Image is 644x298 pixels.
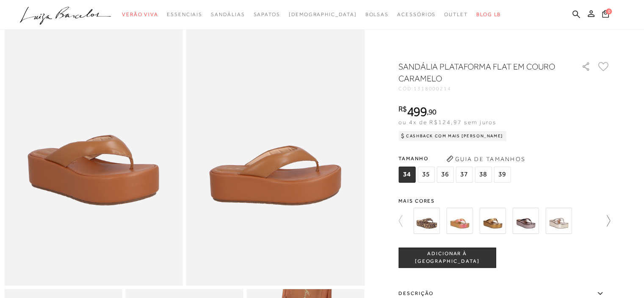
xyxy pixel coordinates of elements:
span: Tamanho [398,152,513,165]
img: image [4,18,183,286]
span: 35 [417,167,434,183]
a: categoryNavScreenReaderText [397,7,436,22]
span: ou 4x de R$124,97 sem juros [398,119,496,125]
span: Verão Viva [122,11,158,17]
span: 0 [606,8,612,14]
h1: SANDÁLIA PLATAFORMA FLAT EM COURO CARAMELO [398,61,557,84]
img: image [186,18,365,286]
a: categoryNavScreenReaderText [253,7,280,22]
img: SANDÁLIA PLATAFORMA FLAT EM HOLOGRÁFICO ROSA [446,208,473,234]
div: Cashback com Mais [PERSON_NAME] [398,131,506,141]
img: SANDÁLIA SALTO FLATFORM BRONZE [479,208,506,234]
a: BLOG LB [476,7,501,22]
span: 36 [437,167,453,183]
i: , [427,108,437,116]
span: BLOG LB [476,11,501,17]
span: 38 [475,167,492,183]
span: ADICIONAR À [GEOGRAPHIC_DATA] [399,250,495,265]
span: Essenciais [167,11,202,17]
a: categoryNavScreenReaderText [167,7,202,22]
span: 34 [398,167,415,183]
span: Acessórios [397,11,436,17]
a: categoryNavScreenReaderText [122,7,158,22]
a: categoryNavScreenReaderText [444,7,468,22]
img: SANDÁLIA SALTO FLATFORM CHUMBO [512,208,539,234]
a: categoryNavScreenReaderText [365,7,389,22]
a: noSubCategoriesText [289,7,357,22]
button: Guia de Tamanhos [443,152,528,166]
span: 499 [407,104,427,119]
span: [DEMOGRAPHIC_DATA] [289,11,357,17]
i: R$ [398,105,407,113]
span: Mais cores [398,198,610,203]
span: 39 [494,167,511,183]
img: SANDÁLIA PLATAFORMA FLAT EM ESTAMPA DE ONÇA [413,208,439,234]
span: 1318000214 [414,86,451,92]
span: Sandálias [211,11,245,17]
span: 90 [428,107,437,116]
button: 0 [600,9,611,21]
span: Outlet [444,11,468,17]
span: 37 [456,167,473,183]
a: categoryNavScreenReaderText [211,7,245,22]
span: Bolsas [365,11,389,17]
button: ADICIONAR À [GEOGRAPHIC_DATA] [398,248,496,268]
div: CÓD: [398,86,568,91]
img: SANDÁLIA SALTO FLATFORM DOURADA [545,208,572,234]
span: Sapatos [253,11,280,17]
